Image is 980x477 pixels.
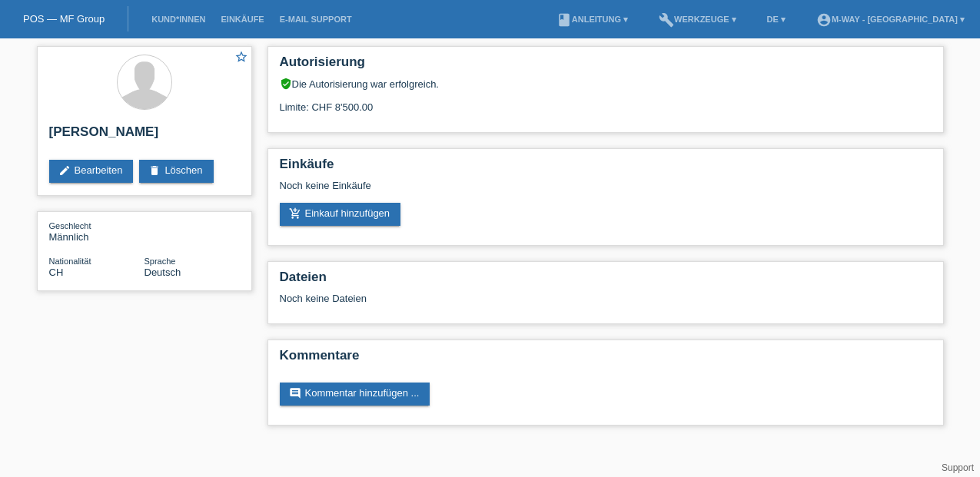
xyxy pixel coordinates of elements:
div: Limite: CHF 8'500.00 [280,90,932,113]
h2: Einkäufe [280,157,932,180]
span: Sprache [145,257,176,266]
a: add_shopping_cartEinkauf hinzufügen [280,203,401,226]
i: star_border [234,50,248,64]
a: DE ▾ [759,15,793,24]
span: Geschlecht [49,221,91,230]
div: Noch keine Dateien [280,293,749,304]
a: E-Mail Support [272,15,360,24]
a: Einkäufe [213,15,271,24]
span: Schweiz [49,267,64,278]
a: deleteLöschen [139,160,213,183]
span: Nationalität [49,257,91,266]
a: Support [942,462,974,473]
i: build [659,12,674,28]
a: Kund*innen [144,15,213,24]
h2: Kommentare [280,348,932,371]
a: star_border [234,50,248,66]
a: commentKommentar hinzufügen ... [280,383,430,406]
span: Deutsch [145,267,181,278]
div: Noch keine Einkäufe [280,180,932,203]
h2: Autorisierung [280,55,932,78]
a: editBearbeiten [49,160,134,183]
i: comment [289,387,301,399]
a: bookAnleitung ▾ [549,15,636,24]
h2: Dateien [280,270,932,293]
a: POS — MF Group [23,13,105,25]
i: delete [148,164,161,177]
i: account_circle [816,12,832,28]
h2: [PERSON_NAME] [49,124,240,147]
i: edit [58,164,71,177]
i: add_shopping_cart [289,207,301,220]
i: book [556,12,572,28]
a: account_circlem-way - [GEOGRAPHIC_DATA] ▾ [809,15,972,24]
a: buildWerkzeuge ▾ [651,15,744,24]
div: Die Autorisierung war erfolgreich. [280,78,932,90]
div: Männlich [49,220,145,243]
i: verified_user [280,78,292,90]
